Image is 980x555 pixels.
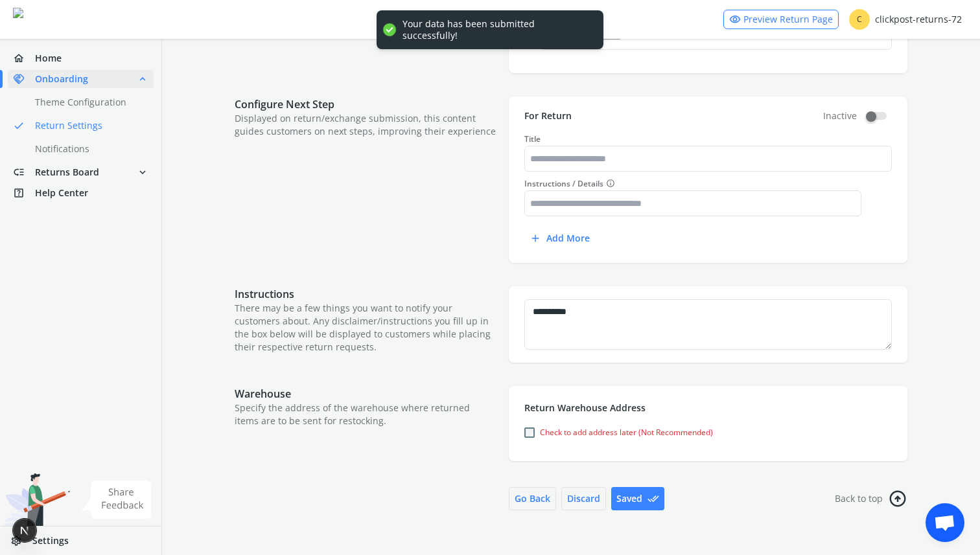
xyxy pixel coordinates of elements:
[849,9,962,30] div: clickpost-returns-72
[530,229,541,247] span: add
[35,73,88,85] span: Onboarding
[235,286,496,302] p: Instructions
[8,117,169,135] a: doneReturn Settings
[35,52,62,65] span: Home
[886,489,909,508] span: arrow_circle_right
[13,117,25,135] span: done
[723,10,839,29] a: visibilityPreview Return Page
[81,481,152,519] img: share feedback
[926,503,964,542] a: Open chat
[509,487,556,510] button: Go Back
[8,184,154,202] a: help_centerHelp Center
[647,490,659,508] span: done_all
[524,133,541,144] label: Title
[8,93,169,111] a: Theme Configuration
[524,227,595,250] button: addAdd more
[10,532,32,550] span: settings
[13,70,35,88] span: handshake
[524,402,892,414] p: Return Warehouse Address
[540,427,713,438] div: Check to add address later (Not Recommended)
[402,18,590,41] div: Your data has been submitted successfully!
[235,386,496,402] p: Warehouse
[35,166,99,179] span: Returns Board
[835,492,883,505] span: Back to top
[849,9,870,30] span: C
[13,49,35,67] span: home
[235,112,496,138] p: Displayed on return/exchange submission, this content guides customers on next steps, improving t...
[8,140,169,158] a: Notifications
[137,163,148,181] span: expand_more
[603,177,615,190] button: Instructions / Details
[32,534,69,547] span: Settings
[561,487,606,510] button: Discard
[235,96,496,112] p: Configure Next Step
[606,177,615,190] span: info
[13,184,35,202] span: help_center
[35,187,88,199] span: Help Center
[524,109,572,122] p: For Return
[235,402,496,427] p: Specify the address of the warehouse where returned items are to be sent for restocking.
[137,70,148,88] span: expand_less
[823,109,857,122] span: Inactive
[8,49,154,67] a: homeHome
[524,177,861,190] label: Instructions / Details
[729,10,741,28] span: visibility
[611,487,664,510] button: Saveddone_all
[235,302,496,354] p: There may be a few things you want to notify your customers about. Any disclaimer/instructions yo...
[835,487,907,510] a: Back to toparrow_circle_right
[530,229,590,247] div: Add more
[13,163,35,181] span: low_priority
[13,8,95,34] img: Logo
